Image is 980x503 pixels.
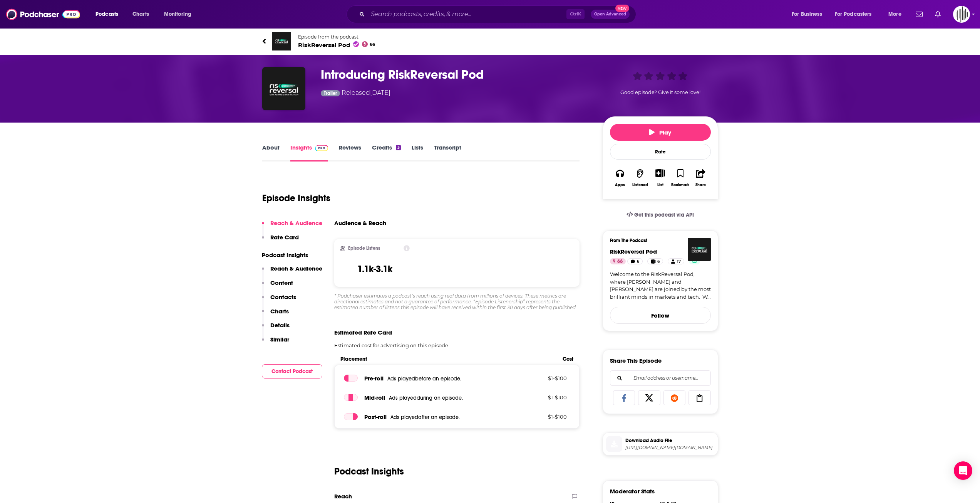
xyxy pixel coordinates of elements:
[610,248,657,255] a: RiskReversal Pod
[688,238,711,261] img: RiskReversal Pod
[835,9,872,20] span: For Podcasters
[625,437,715,444] span: Download Audio File
[262,336,289,350] button: Similar
[566,9,585,19] span: Ctrl K
[613,390,635,405] a: Share on Facebook
[652,169,668,177] button: Show More Button
[262,234,299,248] button: Rate Card
[434,144,461,161] a: Transcript
[689,390,711,405] a: Copy Link
[695,183,706,187] div: Share
[262,265,322,279] button: Reach & Audience
[95,9,118,20] span: Podcasts
[786,8,832,20] button: open menu
[270,234,299,241] p: Rate Card
[127,8,154,20] a: Charts
[913,8,926,21] a: Show notifications dropdown
[610,357,662,364] h3: Share This Episode
[334,466,404,477] h2: Podcast Insights
[668,258,684,264] a: 17
[610,144,711,160] div: Rate
[364,394,385,401] span: Mid -roll
[262,308,289,322] button: Charts
[339,144,361,161] a: Reviews
[616,371,704,385] input: Email address or username...
[657,182,663,187] div: List
[610,258,626,264] a: 66
[888,9,901,20] span: More
[370,43,375,46] span: 66
[617,258,623,266] span: 66
[650,164,670,192] div: Show More ButtonList
[262,67,305,110] img: Introducing RiskReversal Pod
[610,370,711,386] div: Search followers
[671,183,689,187] div: Bookmark
[262,364,322,379] button: Contact Podcast
[262,321,290,336] button: Details
[262,192,330,204] h1: Episode Insights
[792,9,822,20] span: For Business
[372,144,400,161] a: Credits3
[830,8,883,20] button: open menu
[368,8,566,20] input: Search podcasts, credits, & more...
[132,9,149,20] span: Charts
[954,461,972,480] div: Open Intercom Messenger
[606,436,715,452] a: Download Audio File[URL][DOMAIN_NAME][DOMAIN_NAME]
[615,5,629,12] span: New
[298,34,375,40] span: Episode from the podcast
[262,144,280,161] a: About
[6,7,80,22] img: Podchaser - Follow, Share and Rate Podcasts
[615,183,625,187] div: Apps
[563,356,573,362] span: Cost
[334,329,392,336] span: Estimated Rate Card
[262,251,322,259] p: Podcast Insights
[348,246,380,251] h2: Episode Listens
[670,164,690,192] button: Bookmark
[610,124,711,141] button: Play
[517,394,567,400] p: $ 1 - $ 100
[290,144,328,161] a: InsightsPodchaser Pro
[354,5,643,23] div: Search podcasts, credits, & more...
[594,12,626,16] span: Open Advanced
[90,8,128,20] button: open menu
[262,32,718,50] a: RiskReversal PodEpisode from the podcastRiskReversal Pod66
[517,375,567,381] p: $ 1 - $ 100
[953,6,970,23] img: User Profile
[298,41,375,49] span: RiskReversal Pod
[164,9,191,20] span: Monitoring
[364,375,384,382] span: Pre -roll
[262,279,293,293] button: Content
[610,488,655,495] h3: Moderator Stats
[883,8,911,20] button: open menu
[663,390,686,405] a: Share on Reddit
[690,164,710,192] button: Share
[932,8,944,21] a: Show notifications dropdown
[953,6,970,23] button: Show profile menu
[610,164,630,192] button: Apps
[159,8,201,20] button: open menu
[262,293,296,308] button: Contacts
[638,390,660,405] a: Share on X/Twitter
[334,293,580,310] div: * Podchaser estimates a podcast’s reach using real data from millions of devices. These metrics a...
[340,356,556,362] span: Placement
[321,67,590,82] h3: Introducing RiskReversal Pod
[396,145,400,150] div: 3
[334,493,352,500] h2: Reach
[270,321,290,329] p: Details
[270,219,322,227] p: Reach & Audience
[262,219,322,234] button: Reach & Audience
[387,375,461,382] span: Ads played before an episode .
[625,445,715,451] span: https://chrt.fm/track/587DA2/traffic.megaphone.fm/RRM1194930345.mp3?updated=1738515287
[632,183,648,187] div: Listened
[517,414,567,420] p: $ 1 - $ 100
[657,258,660,266] span: 6
[315,145,328,151] img: Podchaser Pro
[334,342,580,348] p: Estimated cost for advertising on this episode.
[270,336,289,343] p: Similar
[270,308,289,315] p: Charts
[953,6,970,23] span: Logged in as gpg2
[272,32,291,50] img: RiskReversal Pod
